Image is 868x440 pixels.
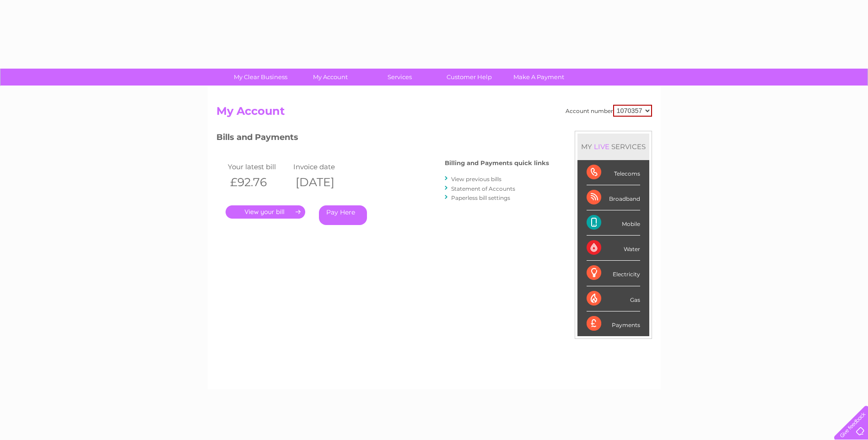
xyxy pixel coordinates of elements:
div: Gas [587,286,640,311]
td: Invoice date [291,161,357,173]
a: View previous bills [451,176,501,182]
h4: Billing and Payments quick links [445,160,549,166]
a: Make A Payment [501,69,577,86]
h3: Bills and Payments [216,131,549,147]
a: Paperless bill settings [451,194,510,201]
td: Your latest bill [226,161,291,173]
th: [DATE] [291,173,357,192]
div: LIVE [592,142,611,151]
a: . [226,205,305,219]
th: £92.76 [226,173,291,192]
div: Water [587,236,640,261]
a: Statement of Accounts [451,185,515,192]
div: Payments [587,311,640,336]
a: Customer Help [431,69,507,86]
a: Pay Here [319,205,367,225]
div: Telecoms [587,160,640,185]
div: Broadband [587,185,640,210]
a: My Clear Business [223,69,298,86]
a: Services [362,69,437,86]
div: Electricity [587,261,640,286]
div: MY SERVICES [577,134,649,160]
div: Mobile [587,210,640,236]
div: Account number [566,105,652,117]
a: My Account [292,69,368,86]
h2: My Account [216,105,652,122]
